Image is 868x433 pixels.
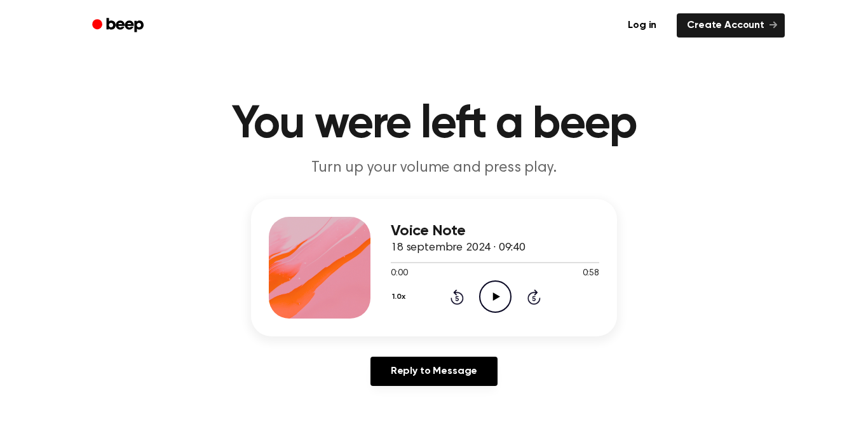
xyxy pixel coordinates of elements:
a: Create Account [677,13,785,38]
p: Turn up your volume and press play. [190,158,678,179]
h1: You were left a beep [109,102,759,148]
a: Beep [83,13,155,38]
button: 1.0x [391,286,410,308]
span: 0:00 [391,267,407,280]
span: 0:58 [583,267,599,280]
a: Log in [615,11,669,40]
a: Reply to Message [370,357,498,386]
h3: Voice Note [391,223,599,240]
span: 18 septembre 2024 · 09:40 [391,242,526,254]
